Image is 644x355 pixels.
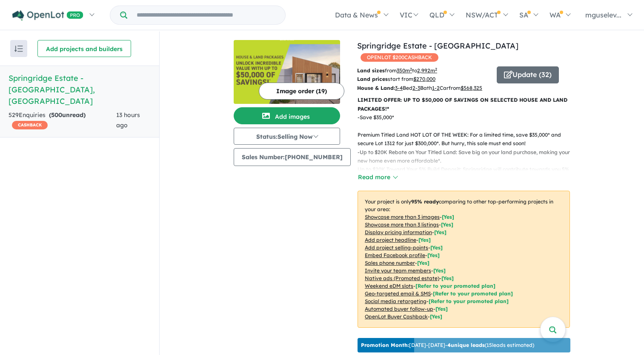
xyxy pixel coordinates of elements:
sup: 2 [435,67,437,72]
span: [ Yes ] [434,229,447,235]
a: Springridge Estate - [GEOGRAPHIC_DATA] [357,41,518,51]
span: OPENLOT $ 200 CASHBACK [361,53,438,62]
b: 95 % ready [411,198,439,205]
span: [ Yes ] [433,267,446,274]
p: LIMITED OFFER: UP TO $50,000 OF SAVINGS ON SELECTED HOUSE AND LAND PACKAGES!* [358,96,570,113]
h5: Springridge Estate - [GEOGRAPHIC_DATA] , [GEOGRAPHIC_DATA] [9,72,151,107]
span: [Yes] [441,275,454,281]
button: Image order (19) [259,83,344,100]
button: Add projects and builders [37,40,131,57]
button: Update (32) [497,66,559,83]
span: 13 hours ago [116,111,140,129]
button: Read more [358,172,398,182]
span: [Refer to your promoted plan] [415,283,495,289]
u: OpenLot Buyer Cashback [365,313,428,320]
p: from [357,66,490,75]
span: [Refer to your promoted plan] [429,298,509,304]
b: 4 unique leads [447,342,485,348]
u: Invite your team members [365,267,431,274]
span: [ Yes ] [417,260,429,266]
p: [DATE] - [DATE] - ( 15 leads estimated) [361,341,534,349]
u: Embed Facebook profile [365,252,425,258]
u: Add project selling-points [365,244,428,251]
img: sort.svg [14,46,23,52]
sup: 2 [410,67,412,72]
u: Weekend eDM slots [365,283,413,289]
u: Social media retargeting [365,298,426,304]
u: 2,992 m [417,67,437,74]
u: Native ads (Promoted estate) [365,275,439,281]
span: [Yes] [435,306,448,312]
p: Bed Bath Car from [357,84,490,92]
span: [ Yes ] [442,214,454,220]
u: Showcase more than 3 images [365,214,440,220]
p: start from [357,75,490,83]
u: 1-2 [432,85,440,91]
u: $ 270,000 [413,76,435,82]
b: Land prices [357,76,388,82]
u: 2-3 [412,85,420,91]
span: mguselev... [585,11,621,19]
img: Openlot PRO Logo White [12,10,83,21]
u: Geo-targeted email & SMS [365,290,431,297]
button: Status:Selling Now [234,128,340,145]
p: - Save $35,000* Premium Titled Land HOT LOT OF THE WEEK: For a limited time, save $35,000* and se... [358,113,577,148]
img: Springridge Estate - Wallan [234,40,340,104]
strong: ( unread) [49,111,86,119]
u: Showcase more than 3 listings [365,221,439,228]
u: Automated buyer follow-up [365,306,433,312]
b: Promotion Month: [361,342,409,348]
span: CASHBACK [12,121,48,129]
span: [ Yes ] [418,237,431,243]
span: [Yes] [430,313,442,320]
u: Sales phone number [365,260,415,266]
u: Display pricing information [365,229,432,235]
input: Try estate name, suburb, builder or developer [129,6,283,24]
span: 500 [51,111,62,119]
span: [Refer to your promoted plan] [433,290,513,297]
u: 3-4 [395,85,403,91]
button: Sales Number:[PHONE_NUMBER] [234,148,351,166]
b: Land sizes [357,67,385,74]
span: to [412,67,437,74]
u: $ 568,325 [461,85,482,91]
u: 350 m [397,67,412,74]
div: 529 Enquir ies [9,110,116,131]
span: [ Yes ] [441,221,453,228]
span: [ Yes ] [427,252,440,258]
button: Add images [234,107,340,124]
b: House & Land: [357,85,395,91]
span: [ Yes ] [430,244,443,251]
p: Your project is only comparing to other top-performing projects in your area: - - - - - - - - - -... [358,191,570,328]
u: Add project headline [365,237,416,243]
p: - Up to $20K Rebate on Your Titled Land: Save big on your land purchase, making your new home eve... [358,148,577,192]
